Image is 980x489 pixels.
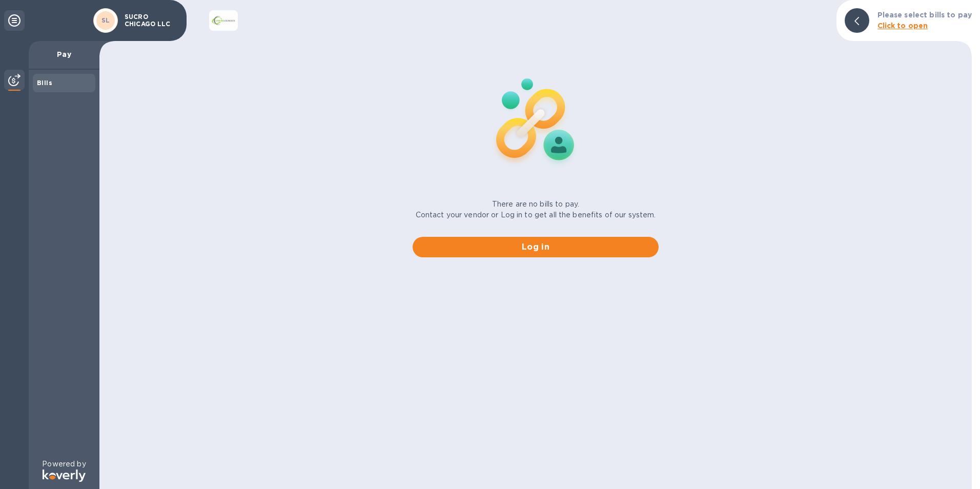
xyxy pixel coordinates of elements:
[43,470,86,482] img: Logo
[877,22,928,30] b: Click to open
[421,241,650,253] span: Log in
[416,199,656,220] p: There are no bills to pay. Contact your vendor or Log in to get all the benefits of our system.
[42,459,86,470] p: Powered by
[37,79,52,87] b: Bills
[125,13,176,28] p: SUCRO CHICAGO LLC
[101,16,110,24] b: SL
[413,237,659,257] button: Log in
[37,49,91,59] p: Pay
[877,11,972,19] b: Please select bills to pay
